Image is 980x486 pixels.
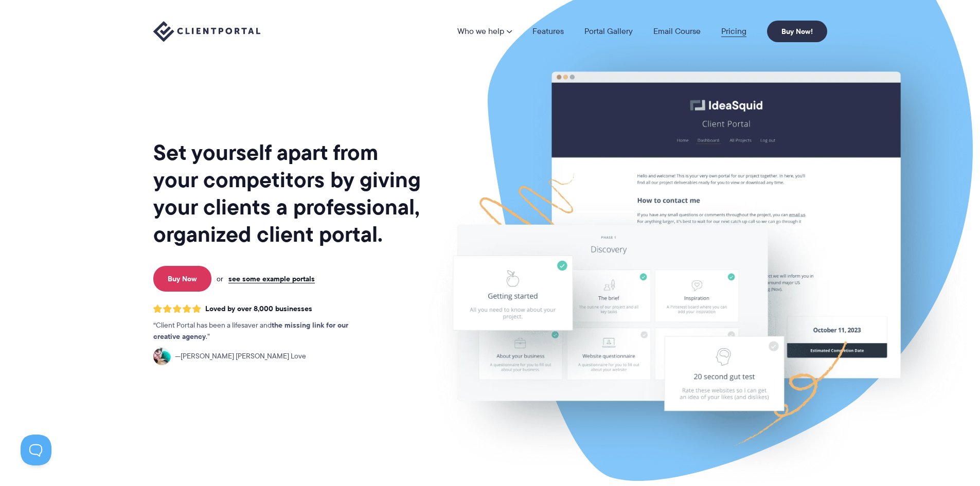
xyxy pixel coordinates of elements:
p: Client Portal has been a lifesaver and . [153,320,369,343]
a: Buy Now [153,266,211,292]
a: Buy Now! [767,21,827,42]
strong: the missing link for our creative agency [153,319,348,342]
h1: Set yourself apart from your competitors by giving your clients a professional, organized client ... [153,139,423,248]
a: see some example portals [228,274,315,283]
a: Portal Gallery [584,27,633,35]
span: or [217,274,223,283]
a: Email Course [653,27,701,35]
span: [PERSON_NAME] [PERSON_NAME] Love [175,351,306,362]
a: Who we help [457,27,512,35]
iframe: Toggle Customer Support [21,435,51,465]
a: Features [532,27,564,35]
a: Pricing [721,27,746,35]
span: Loved by over 8,000 businesses [205,304,312,313]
